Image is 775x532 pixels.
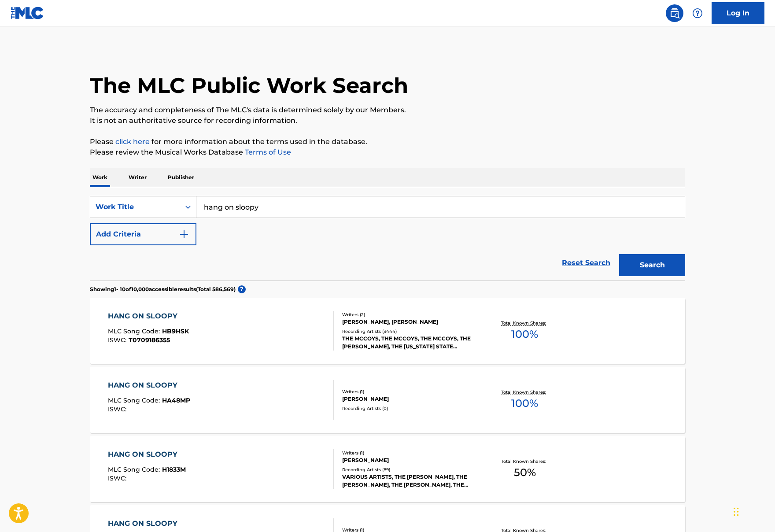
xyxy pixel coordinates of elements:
div: HANG ON SLOOPY [108,380,190,391]
div: [PERSON_NAME] [342,456,475,464]
span: MLC Song Code : [108,396,162,404]
h1: The MLC Public Work Search [90,72,408,99]
div: VARIOUS ARTISTS, THE [PERSON_NAME], THE [PERSON_NAME], THE [PERSON_NAME], THE MCCOYS [342,473,475,489]
span: MLC Song Code : [108,327,162,335]
div: Writers ( 1 ) [342,388,475,395]
p: It is not an authoritative source for recording information. [90,115,685,126]
a: HANG ON SLOOPYMLC Song Code:HA48MPISWC:Writers (1)[PERSON_NAME]Recording Artists (0)Total Known S... [90,367,685,433]
p: Please review the Musical Works Database [90,147,685,158]
div: Work Title [96,202,175,212]
div: [PERSON_NAME] [342,395,475,403]
span: HB9HSK [162,327,189,335]
p: Publisher [165,168,197,187]
p: Total Known Shares: [501,458,548,465]
a: Log In [712,2,764,24]
span: 100 % [511,326,538,342]
div: [PERSON_NAME], [PERSON_NAME] [342,318,475,326]
span: H1833M [162,465,186,473]
div: Recording Artists ( 89 ) [342,466,475,473]
p: Writer [126,168,149,187]
p: The accuracy and completeness of The MLC's data is determined solely by our Members. [90,105,685,115]
span: 100 % [511,395,538,411]
span: ISWC : [108,336,129,344]
span: 50 % [514,465,536,480]
a: Public Search [666,4,683,22]
img: MLC Logo [11,7,44,19]
span: ISWC : [108,474,129,482]
p: Work [90,168,110,187]
span: MLC Song Code : [108,465,162,473]
div: HANG ON SLOOPY [108,518,188,529]
div: Help [689,4,706,22]
p: Please for more information about the terms used in the database. [90,137,685,147]
button: Search [619,254,685,276]
p: Showing 1 - 10 of 10,000 accessible results (Total 586,569 ) [90,285,236,293]
div: HANG ON SLOOPY [108,311,189,321]
a: Terms of Use [243,148,291,156]
div: Writers ( 2 ) [342,311,475,318]
a: Reset Search [557,253,615,273]
form: Search Form [90,196,685,281]
div: Recording Artists ( 3444 ) [342,328,475,335]
a: HANG ON SLOOPYMLC Song Code:HB9HSKISWC:T0709186355Writers (2)[PERSON_NAME], [PERSON_NAME]Recordin... [90,298,685,364]
div: Drag [734,499,739,525]
a: HANG ON SLOOPYMLC Song Code:H1833MISWC:Writers (1)[PERSON_NAME]Recording Artists (89)VARIOUS ARTI... [90,436,685,502]
img: search [669,8,680,18]
span: T0709186355 [129,336,170,344]
span: HA48MP [162,396,190,404]
p: Total Known Shares: [501,320,548,326]
div: HANG ON SLOOPY [108,449,186,460]
iframe: Chat Widget [731,490,775,532]
div: Writers ( 1 ) [342,450,475,456]
span: ? [238,285,246,293]
p: Total Known Shares: [501,389,548,395]
img: help [692,8,703,18]
div: Recording Artists ( 0 ) [342,405,475,412]
div: THE MCCOYS, THE MCCOYS, THE MCCOYS, THE [PERSON_NAME], THE [US_STATE] STATE UNIVERSITY MARCHING B... [342,335,475,351]
a: click here [115,137,150,146]
span: ISWC : [108,405,129,413]
img: 9d2ae6d4665cec9f34b9.svg [179,229,189,240]
button: Add Criteria [90,223,196,245]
